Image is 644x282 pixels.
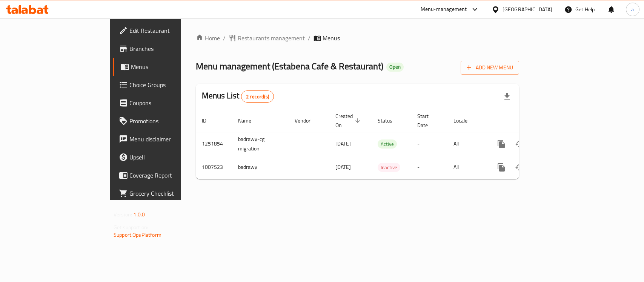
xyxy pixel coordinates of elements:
td: All [447,156,486,179]
td: badrawy-cg migration [232,132,289,156]
a: Restaurants management [229,34,305,43]
span: Coupons [129,98,211,107]
span: Menu management ( Estabena Cafe & Restaurant ) [196,58,383,75]
span: Version: [114,210,132,219]
a: Coupons [113,94,217,112]
div: Export file [498,87,516,106]
span: Created On [335,112,363,130]
button: Change Status [510,135,529,153]
span: Branches [129,44,211,53]
div: Active [378,139,397,149]
span: 1.0.0 [133,210,145,219]
span: Add New Menu [467,63,513,72]
div: Inactive [378,163,400,172]
span: 2 record(s) [241,93,274,100]
a: Edit Restaurant [113,21,217,40]
td: All [447,132,486,156]
a: Promotions [113,112,217,130]
span: Locale [453,116,477,125]
a: Menu disclaimer [113,130,217,148]
li: / [223,34,226,43]
td: - [411,132,447,156]
button: more [492,135,510,153]
button: more [492,158,510,176]
span: a [631,5,634,14]
span: Restaurants management [238,34,305,43]
a: Grocery Checklist [113,184,217,202]
a: Branches [113,40,217,58]
span: Choice Groups [129,80,211,89]
a: Coverage Report [113,166,217,184]
span: Upsell [129,153,211,162]
span: Get support on: [114,222,148,232]
td: - [411,156,447,179]
span: Edit Restaurant [129,26,211,35]
span: Menu disclaimer [129,135,211,144]
span: Inactive [378,163,400,172]
nav: breadcrumb [196,34,519,43]
div: [GEOGRAPHIC_DATA] [503,5,552,14]
span: Vendor [295,116,320,125]
h2: Menus List [202,90,274,103]
button: Change Status [510,158,529,176]
div: Menu-management [421,5,467,14]
span: [DATE] [335,139,351,149]
a: Support.OpsPlatform [114,230,161,240]
span: Start Date [417,112,438,130]
span: Status [378,116,402,125]
span: Active [378,140,397,149]
td: badrawy [232,156,289,179]
button: Add New Menu [461,61,519,75]
table: enhanced table [196,109,571,179]
span: Promotions [129,116,211,126]
a: Menus [113,58,217,76]
li: / [308,34,310,43]
span: [DATE] [335,162,351,172]
span: Name [238,116,261,125]
span: ID [202,116,216,125]
span: Grocery Checklist [129,189,211,198]
a: Choice Groups [113,76,217,94]
div: Total records count [241,90,274,103]
span: Coverage Report [129,171,211,180]
a: Upsell [113,148,217,166]
span: Open [386,64,404,70]
th: Actions [486,109,571,132]
span: Menus [323,34,340,43]
span: Menus [131,62,211,71]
